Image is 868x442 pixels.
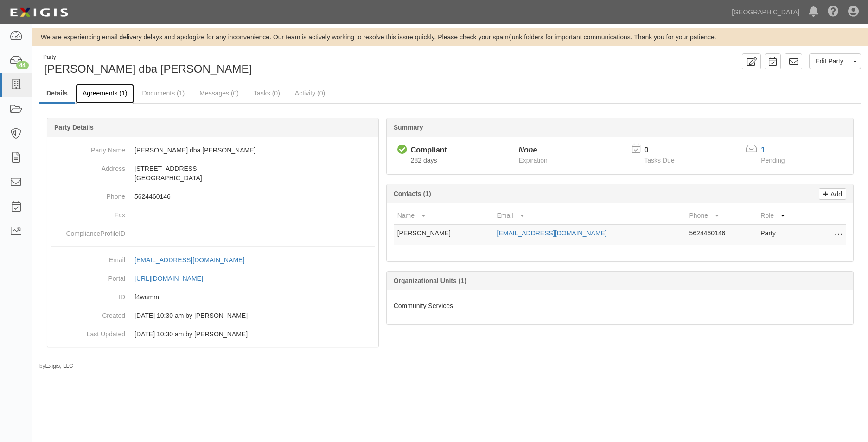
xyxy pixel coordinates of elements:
b: Contacts (1) [394,190,431,197]
div: Paul Malacara dba DJ Paul [39,53,443,77]
dt: Phone [51,187,125,201]
span: Since 11/04/2024 [411,157,437,164]
dd: 5624460146 [51,187,375,206]
i: None [519,146,537,154]
a: Messages (0) [192,84,246,102]
a: [GEOGRAPHIC_DATA] [727,3,804,21]
dd: [PERSON_NAME] dba [PERSON_NAME] [51,141,375,159]
div: 44 [16,61,29,69]
a: [EMAIL_ADDRESS][DOMAIN_NAME] [497,229,607,237]
a: Exigis, LLC [45,363,73,369]
td: 5624460146 [685,224,757,245]
div: We are experiencing email delivery delays and apologize for any inconvenience. Our team is active... [32,32,868,42]
dt: Portal [51,269,125,283]
span: Tasks Due [644,157,674,164]
th: Role [757,207,809,224]
dd: 11/04/2024 10:30 am by Hannah Duguil [51,325,375,343]
b: Party Details [54,124,94,131]
p: Add [828,189,842,199]
dd: 11/04/2024 10:30 am by Hannah Duguil [51,306,375,325]
dt: ComplianceProfileID [51,224,125,238]
dd: [STREET_ADDRESS] [GEOGRAPHIC_DATA] [51,159,375,187]
dt: Last Updated [51,325,125,339]
dt: Created [51,306,125,320]
span: [PERSON_NAME] dba [PERSON_NAME] [44,63,252,75]
dt: Fax [51,206,125,220]
div: Compliant [411,145,447,156]
i: Compliant [397,145,407,155]
dt: ID [51,288,125,302]
img: logo-5460c22ac91f19d4615b14bd174203de0afe785f0fc80cf4dbbc73dc1793850b.png [7,4,71,21]
th: Email [493,207,686,224]
th: Phone [685,207,757,224]
i: Help Center - Complianz [828,6,839,18]
small: by [39,362,73,370]
a: [EMAIL_ADDRESS][DOMAIN_NAME] [134,256,255,264]
a: [URL][DOMAIN_NAME] [134,275,213,282]
a: 1 [761,146,765,154]
p: 0 [644,145,686,156]
dd: f4wamm [51,288,375,306]
td: Party [757,224,809,245]
th: Name [394,207,493,224]
a: Tasks (0) [247,84,287,102]
td: [PERSON_NAME] [394,224,493,245]
span: Pending [761,157,785,164]
span: Community Services [394,302,453,309]
div: Party [43,53,252,61]
dt: Address [51,159,125,173]
b: Summary [394,124,423,131]
b: Organizational Units (1) [394,277,466,284]
a: Activity (0) [288,84,332,102]
a: Agreements (1) [76,84,134,104]
a: Documents (1) [135,84,191,102]
a: Add [819,188,846,200]
div: [EMAIL_ADDRESS][DOMAIN_NAME] [134,255,244,265]
dt: Email [51,251,125,265]
a: Details [39,84,75,104]
span: Expiration [519,157,548,164]
a: Edit Party [809,53,849,69]
dt: Party Name [51,141,125,155]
